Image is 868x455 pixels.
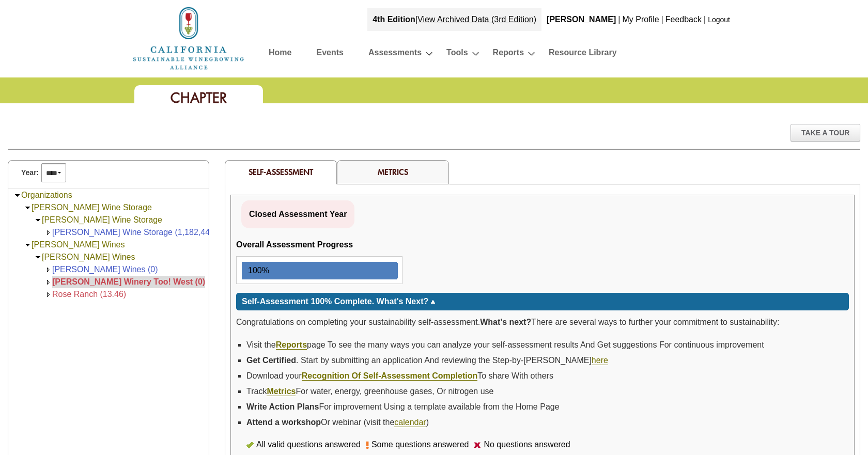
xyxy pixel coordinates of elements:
a: [PERSON_NAME] Wines [42,253,135,261]
div: 100% [243,263,269,278]
div: | [367,8,541,31]
a: My Profile [622,15,659,24]
li: Track For water, energy, greenhouse gases, Or nitrogen use [246,384,849,399]
a: here [592,356,608,365]
li: Or webinar (visit the ) [246,415,849,430]
div: | [660,8,664,31]
a: Home [269,45,291,64]
a: Assessments [368,45,422,64]
div: Some questions answered [369,438,474,451]
a: Reports [493,45,524,64]
strong: Attend a workshop [246,418,321,427]
div: | [617,8,621,31]
div: | [703,8,707,31]
img: icon-all-questions-answered.png [246,442,254,448]
img: icon-no-questions-answered.png [474,442,481,448]
div: All valid questions answered [254,438,366,451]
a: calendar [394,418,426,427]
a: View Archived Data (3rd Edition) [417,15,536,24]
img: Collapse Draxton Wine Storage [34,216,42,224]
span: Chapter [171,89,227,107]
li: Visit the page To see the many ways you can analyze your self-assessment results And Get suggesti... [246,337,849,353]
a: [PERSON_NAME] Wines [32,240,125,249]
a: [PERSON_NAME] Wine Storage (1,182,444.00) [52,228,229,237]
a: [PERSON_NAME] Wine Storage [42,215,162,224]
strong: What’s next? [480,318,531,326]
span: Closed Assessment Year [249,210,347,218]
strong: Write Action Plans [246,402,319,411]
li: . Start by submitting an application And reviewing the Step-by-[PERSON_NAME] [246,353,849,368]
strong: Get Certified [246,356,296,365]
a: Reports [276,340,307,350]
span: Self-Assessment [249,166,313,177]
img: icon-some-questions-answered.png [366,441,369,449]
b: [PERSON_NAME] [547,15,616,24]
strong: 4th Edition [373,15,415,24]
li: Download your To share With others [246,368,849,384]
div: Click for more or less content [236,293,849,310]
a: Metrics [378,166,408,177]
a: Tools [446,45,468,64]
strong: Recognition Of Self-Assessment Completion [302,371,477,380]
a: [PERSON_NAME] Winery Too! West (0) [52,277,205,286]
span: Self-Assessment 100% Complete. What's Next? [242,297,428,306]
img: Collapse Organizations [13,192,21,199]
a: Resource Library [549,45,617,64]
img: Collapse Draxton Wines [24,241,32,249]
img: sort_arrow_up.gif [430,300,436,304]
div: Take A Tour [791,124,860,142]
li: For improvement Using a template available from the Home Page [246,399,849,415]
a: Feedback [665,15,702,24]
a: Recognition Of Self-Assessment Completion [302,371,477,381]
p: Congratulations on completing your sustainability self-assessment. There are several ways to furt... [236,316,849,329]
a: [PERSON_NAME] Wines (0) [52,265,158,274]
span: Year: [21,167,39,178]
a: [PERSON_NAME] Wine Storage [32,203,152,212]
img: Collapse Draxton Wines [34,254,42,261]
a: Home [132,33,245,42]
a: Metrics [267,387,296,396]
a: Rose Ranch (13.46) [52,290,126,299]
a: Logout [708,15,730,24]
img: logo_cswa2x.png [132,5,245,71]
a: Organizations [21,191,72,199]
img: Collapse Draxton Wine Storage [24,204,32,212]
a: Events [316,45,343,64]
div: Overall Assessment Progress [236,239,353,251]
div: No questions answered [481,438,575,451]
